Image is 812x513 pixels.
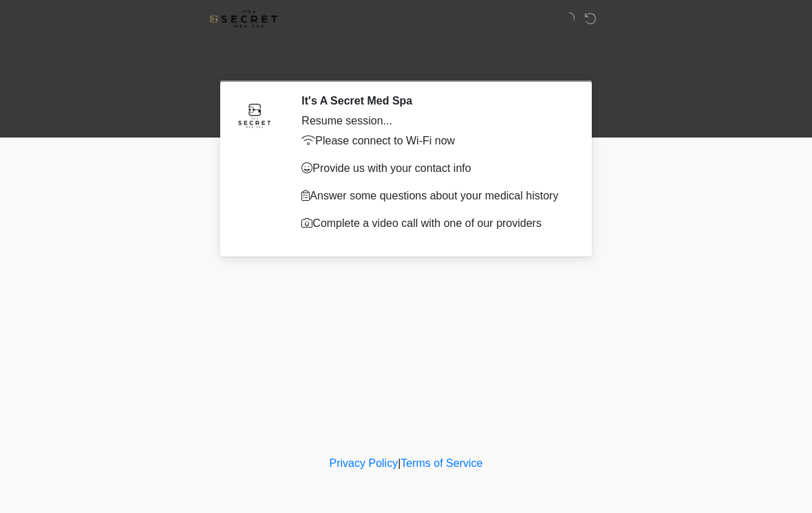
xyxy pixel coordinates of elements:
p: Provide us with your contact info [301,160,568,177]
p: Please connect to Wi-Fi now [301,133,568,149]
img: It's A Secret Med Spa Logo [210,10,277,28]
a: Privacy Policy [330,457,398,469]
a: | [398,457,400,469]
div: Resume session... [301,113,568,129]
img: Agent Avatar [234,94,275,135]
a: Terms of Service [400,457,482,469]
h1: ‎ ‎ [213,50,599,75]
p: Answer some questions about your medical history [301,188,568,204]
p: Complete a video call with one of our providers [301,215,568,232]
h2: It's A Secret Med Spa [301,94,568,107]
